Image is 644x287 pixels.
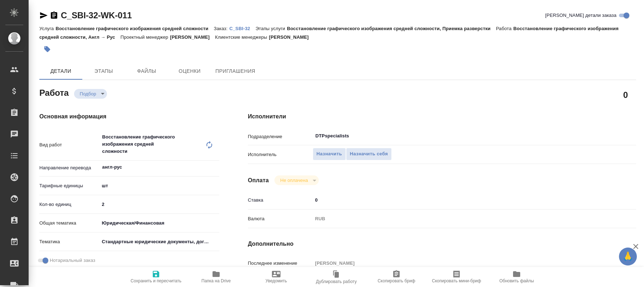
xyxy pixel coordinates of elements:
[248,260,313,267] p: Последнее изменение
[265,278,287,283] span: Уведомить
[99,236,219,248] div: Стандартные юридические документы, договоры, уставы
[426,267,487,287] button: Скопировать мини-бриф
[39,86,69,99] h2: Работа
[317,150,342,158] span: Назначить
[313,213,604,225] div: RUB
[214,26,229,31] p: Заказ:
[131,278,181,283] span: Сохранить и пересчитать
[306,267,366,287] button: Дублировать работу
[622,249,634,264] span: 🙏
[39,220,99,227] p: Общая тематика
[623,89,628,101] h2: 0
[201,278,231,283] span: Папка на Drive
[287,26,496,31] p: Восстановление графического изображения средней сложности, Приемка разверстки
[366,267,426,287] button: Скопировать бриф
[39,141,99,149] p: Вид работ
[99,217,219,229] div: Юридическая/Финансовая
[229,25,255,31] a: C_SBI-32
[278,177,310,183] button: Не оплачена
[99,180,219,192] div: шт
[248,151,313,158] p: Исполнитель
[44,67,78,76] span: Детали
[39,26,55,31] p: Услуга
[130,67,164,76] span: Файлы
[78,91,98,97] button: Подбор
[350,150,388,158] span: Назначить себя
[121,34,170,40] p: Проектный менеджер
[248,176,269,185] h4: Оплата
[313,258,604,268] input: Пустое поле
[496,26,513,31] p: Работа
[74,89,107,99] div: Подбор
[600,135,601,137] button: Open
[248,215,313,222] p: Валюта
[55,26,214,31] p: Восстановление графического изображения средней сложности
[316,279,357,284] span: Дублировать работу
[248,197,313,204] p: Ставка
[246,267,306,287] button: Уведомить
[215,34,269,40] p: Клиентские менеджеры
[50,257,95,264] span: Нотариальный заказ
[432,278,481,283] span: Скопировать мини-бриф
[39,112,219,121] h4: Основная информация
[186,267,246,287] button: Папка на Drive
[39,182,99,189] p: Тарифные единицы
[39,41,55,57] button: Добавить тэг
[255,26,287,31] p: Этапы услуги
[61,10,132,20] a: C_SBI-32-WK-011
[50,11,58,20] button: Скопировать ссылку
[545,12,616,19] span: [PERSON_NAME] детали заказа
[215,166,217,168] button: Open
[313,195,604,205] input: ✎ Введи что-нибудь
[269,34,314,40] p: [PERSON_NAME]
[87,67,121,76] span: Этапы
[99,199,219,210] input: ✎ Введи что-нибудь
[346,148,392,160] button: Назначить себя
[487,267,547,287] button: Обновить файлы
[274,175,318,185] div: Подбор
[39,238,99,245] p: Тематика
[39,201,99,208] p: Кол-во единиц
[619,248,637,265] button: 🙏
[39,11,48,20] button: Скопировать ссылку для ЯМессенджера
[248,133,313,140] p: Подразделение
[377,278,415,283] span: Скопировать бриф
[248,112,636,121] h4: Исполнители
[248,240,636,248] h4: Дополнительно
[39,164,99,171] p: Направление перевода
[126,267,186,287] button: Сохранить и пересчитать
[172,67,207,76] span: Оценки
[499,278,534,283] span: Обновить файлы
[313,148,346,160] button: Назначить
[215,67,255,76] span: Приглашения
[229,26,255,31] p: C_SBI-32
[170,34,215,40] p: [PERSON_NAME]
